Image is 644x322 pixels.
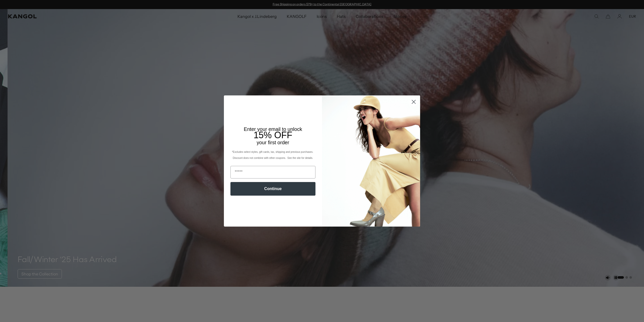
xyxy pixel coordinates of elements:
[257,140,289,145] span: your first order
[254,130,292,140] span: 15% OFF
[322,95,420,226] img: 93be19ad-e773-4382-80b9-c9d740c9197f.jpeg
[244,126,302,132] span: Enter your email to unlock
[409,97,418,106] button: Close dialog
[230,166,315,178] input: Email
[232,151,314,159] span: *Excludes select styles, gift cards, tax, shipping and previous purchases. Discount does not comb...
[230,182,315,196] button: Continue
